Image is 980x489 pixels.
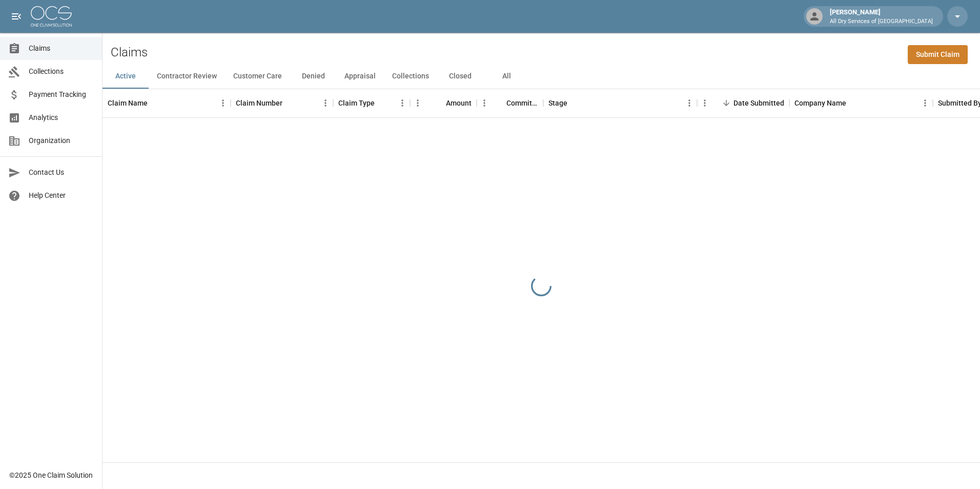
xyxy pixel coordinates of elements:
[215,95,231,111] button: Menu
[236,89,282,117] div: Claim Number
[395,95,410,111] button: Menu
[29,190,94,201] span: Help Center
[336,64,384,89] button: Appraisal
[917,95,933,111] button: Menu
[719,96,733,110] button: Sort
[794,89,846,117] div: Company Name
[543,89,697,117] div: Stage
[338,89,375,117] div: Claim Type
[231,89,333,117] div: Claim Number
[483,64,529,89] button: All
[29,66,94,77] span: Collections
[492,96,506,110] button: Sort
[846,96,861,110] button: Sort
[108,89,148,117] div: Claim Name
[318,95,333,111] button: Menu
[31,6,72,27] img: ocs-logo-white-transparent.png
[149,64,225,89] button: Contractor Review
[6,6,27,27] button: open drawer
[733,89,784,117] div: Date Submitted
[682,95,697,111] button: Menu
[446,89,472,117] div: Amount
[29,167,94,178] span: Contact Us
[9,470,93,480] div: © 2025 One Claim Solution
[826,7,937,26] div: [PERSON_NAME]
[437,64,483,89] button: Closed
[148,96,162,110] button: Sort
[477,95,492,111] button: Menu
[410,89,477,117] div: Amount
[375,96,389,110] button: Sort
[29,112,94,123] span: Analytics
[697,95,712,111] button: Menu
[432,96,446,110] button: Sort
[333,89,410,117] div: Claim Type
[290,64,336,89] button: Denied
[103,64,149,89] button: Active
[282,96,297,110] button: Sort
[29,135,94,146] span: Organization
[384,64,437,89] button: Collections
[908,45,968,64] a: Submit Claim
[103,64,980,89] div: dynamic tabs
[477,89,543,117] div: Committed Amount
[697,89,789,117] div: Date Submitted
[830,17,933,26] p: All Dry Services of [GEOGRAPHIC_DATA]
[103,89,231,117] div: Claim Name
[410,95,425,111] button: Menu
[29,89,94,100] span: Payment Tracking
[225,64,290,89] button: Customer Care
[506,89,538,117] div: Committed Amount
[789,89,933,117] div: Company Name
[29,43,94,54] span: Claims
[548,89,567,117] div: Stage
[111,45,148,60] h2: Claims
[567,96,582,110] button: Sort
